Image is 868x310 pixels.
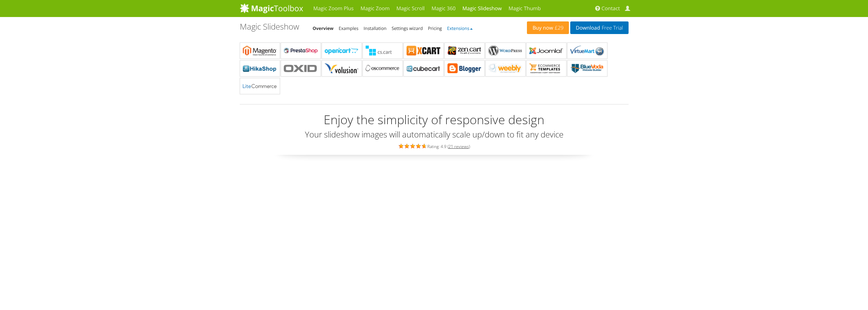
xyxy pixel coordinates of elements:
a: Magic Slideshow for CS-Cart [363,43,403,59]
a: Magic Slideshow for LiteCommerce [240,78,280,94]
b: Magic Slideshow for X-Cart [407,46,441,56]
a: Extensions [447,25,473,31]
a: Magic Slideshow for Blogger [444,60,485,77]
div: Rating: 4.9 ( ) [240,142,629,150]
b: Magic Slideshow for CubeCart [407,63,441,74]
a: Examples [339,25,358,31]
b: Magic Slideshow for Volusion [325,63,359,74]
a: Magic Slideshow for PrestaShop [281,43,321,59]
a: Installation [364,25,386,31]
a: 21 reviews [448,144,469,149]
b: Magic Slideshow for PrestaShop [284,46,318,56]
h3: Your slideshow images will automatically scale up/down to fit any device [240,130,629,139]
b: Magic Slideshow for Magento [243,46,277,56]
a: Magic Slideshow for VirtueMart [567,43,607,59]
b: Magic Slideshow for OXID [284,63,318,74]
b: Magic Slideshow for WordPress [488,46,523,56]
a: Magic Slideshow for OXID [281,60,321,77]
b: Magic Slideshow for Joomla [529,46,563,56]
img: MagicToolbox.com - Image tools for your website [240,3,303,13]
b: Magic Slideshow for OpenCart [325,46,359,56]
b: Magic Slideshow for osCommerce [366,63,400,74]
a: Magic Slideshow for Weebly [485,60,526,77]
h2: Enjoy the simplicity of responsive design [240,113,629,127]
a: Overview [313,25,334,31]
a: Magic Slideshow for Zen Cart [444,43,485,59]
b: Magic Slideshow for HikaShop [243,63,277,74]
a: Magic Slideshow for X-Cart [403,43,444,59]
b: Magic Slideshow for Weebly [488,63,523,74]
span: Contact [602,5,620,12]
b: Magic Slideshow for ecommerce Templates [529,63,563,74]
b: Magic Slideshow for VirtueMart [570,46,604,56]
span: £29 [553,25,564,31]
b: Magic Slideshow for BlueVoda [570,63,604,74]
h1: Magic Slideshow [240,22,299,31]
a: Magic Slideshow for osCommerce [363,60,403,77]
b: Magic Slideshow for Zen Cart [447,46,482,56]
a: Magic Slideshow for Magento [240,43,280,59]
a: Magic Slideshow for Volusion [322,60,362,77]
span: Free Trial [600,25,623,31]
a: Magic Slideshow for Joomla [526,43,567,59]
b: Magic Slideshow for Blogger [447,63,482,74]
a: Pricing [428,25,442,31]
b: Magic Slideshow for CS-Cart [366,46,400,56]
a: Magic Slideshow for BlueVoda [567,60,607,77]
a: DownloadFree Trial [570,21,628,34]
a: Magic Slideshow for CubeCart [403,60,444,77]
a: Magic Slideshow for WordPress [485,43,526,59]
a: Settings wizard [392,25,423,31]
b: Magic Slideshow for LiteCommerce [243,81,277,91]
a: Magic Slideshow for OpenCart [322,43,362,59]
a: Buy now£29 [527,21,569,34]
a: Magic Slideshow for HikaShop [240,60,280,77]
a: Magic Slideshow for ecommerce Templates [526,60,567,77]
